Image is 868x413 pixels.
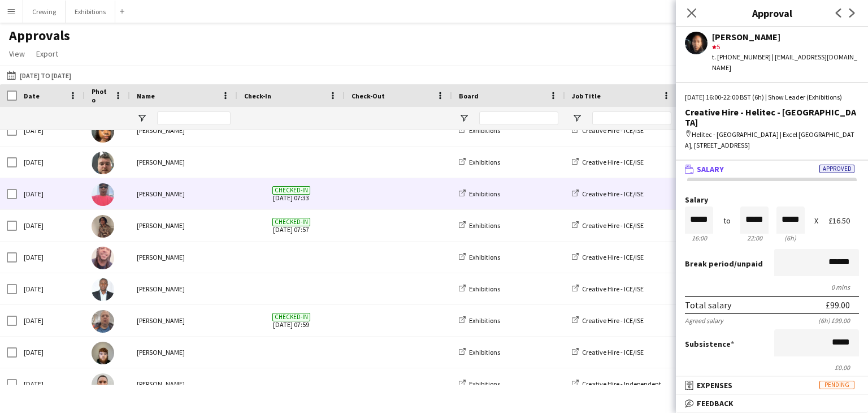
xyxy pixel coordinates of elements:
div: Agreed salary [685,316,723,325]
label: /unpaid [685,259,763,269]
div: Helitec - [GEOGRAPHIC_DATA] | Excel [GEOGRAPHIC_DATA], [STREET_ADDRESS] [685,130,859,150]
a: Creative Hire - ICE/ISE [572,158,644,166]
a: Export [32,46,63,61]
span: Creative Hire - Independent Hotel [582,380,678,388]
img: Salim Khan [92,183,114,206]
a: Creative Hire - ICE/ISE [572,221,644,230]
img: Fabio Gomes [92,247,114,269]
img: Michael Dilworth [92,310,114,333]
div: t. [PHONE_NUMBER] | [EMAIL_ADDRESS][DOMAIN_NAME] [712,52,859,72]
a: Exhibitions [459,253,500,261]
button: Open Filter Menu [137,113,147,123]
span: [DATE] 07:59 [244,305,338,336]
div: [DATE] [17,337,85,368]
img: Joseph Smart [92,373,114,396]
a: Creative Hire - ICE/ISE [572,126,644,135]
span: Creative Hire - ICE/ISE [582,126,644,135]
div: [PERSON_NAME] [130,147,237,178]
div: (6h) £99.00 [818,316,859,325]
input: Job Title Filter Input [592,111,671,125]
span: Name [137,92,155,100]
span: Exhibitions [469,348,500,356]
div: [PERSON_NAME] [130,210,237,241]
span: Creative Hire - ICE/ISE [582,253,644,261]
span: Date [24,92,40,100]
a: View [5,46,29,61]
div: 16:00 [685,234,713,242]
span: Approved [819,165,854,173]
mat-expansion-panel-header: SalaryApproved [676,161,868,178]
div: [DATE] [17,147,85,178]
button: [DATE] to [DATE] [5,68,73,82]
button: Crewing [23,1,66,23]
img: Kieana Welch-baptiste [92,120,114,143]
div: [DATE] [17,178,85,209]
div: to [723,217,731,225]
img: Fionn Breslin [92,342,114,364]
a: Exhibitions [459,158,500,166]
div: 0 mins [685,283,859,291]
h3: Approval [676,6,868,20]
span: Salary [697,164,724,174]
span: Checked-in [272,218,310,226]
span: Check-In [244,92,271,100]
div: £16.50 [828,217,859,225]
span: Exhibitions [469,190,500,198]
div: [PERSON_NAME] [130,368,237,399]
button: Open Filter Menu [572,113,582,123]
span: Checked-in [272,313,310,321]
a: Exhibitions [459,285,500,293]
span: Photo [92,87,110,104]
div: [PERSON_NAME] [130,305,237,336]
span: Creative Hire - ICE/ISE [582,221,644,230]
span: Creative Hire - ICE/ISE [582,285,644,293]
div: 5 [712,42,859,52]
span: Job Title [572,92,601,100]
span: Checked-in [272,186,310,195]
div: [PERSON_NAME] [130,273,237,304]
div: [DATE] [17,368,85,399]
a: Exhibitions [459,126,500,135]
div: [PERSON_NAME] [130,337,237,368]
span: Export [36,49,58,59]
div: 6h [776,234,805,242]
div: [DATE] [17,242,85,273]
a: Creative Hire - ICE/ISE [572,190,644,198]
div: £0.00 [685,363,859,372]
div: £99.00 [826,299,850,311]
label: Subsistence [685,339,734,349]
span: [DATE] 07:57 [244,210,338,241]
div: [PERSON_NAME] [712,32,859,42]
a: Exhibitions [459,190,500,198]
label: Salary [685,196,859,204]
div: [DATE] [17,115,85,146]
img: Jamie Cox [92,152,114,174]
div: [DATE] 16:00-22:00 BST (6h) | Show Leader (Exhibitions) [685,92,859,102]
div: Creative Hire - Helitec - [GEOGRAPHIC_DATA] [685,107,859,127]
span: Expenses [697,380,732,390]
button: Exhibitions [66,1,115,23]
span: Exhibitions [469,380,500,388]
span: Exhibitions [469,253,500,261]
a: Exhibitions [459,348,500,356]
span: Board [459,92,479,100]
div: X [814,217,818,225]
span: Creative Hire - ICE/ISE [582,158,644,166]
div: [PERSON_NAME] [130,115,237,146]
span: Exhibitions [469,316,500,325]
a: Exhibitions [459,316,500,325]
a: Creative Hire - ICE/ISE [572,316,644,325]
div: [DATE] [17,273,85,304]
div: [PERSON_NAME] [130,178,237,209]
span: Check-Out [351,92,385,100]
a: Creative Hire - Independent Hotel [572,380,678,388]
span: Break period [685,259,734,269]
span: Exhibitions [469,126,500,135]
span: Pending [819,381,854,389]
img: isaiah opayemi [92,278,114,301]
div: Total salary [685,299,731,311]
input: Name Filter Input [157,111,231,125]
div: [DATE] [17,305,85,336]
span: Exhibitions [469,285,500,293]
button: Open Filter Menu [459,113,469,123]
